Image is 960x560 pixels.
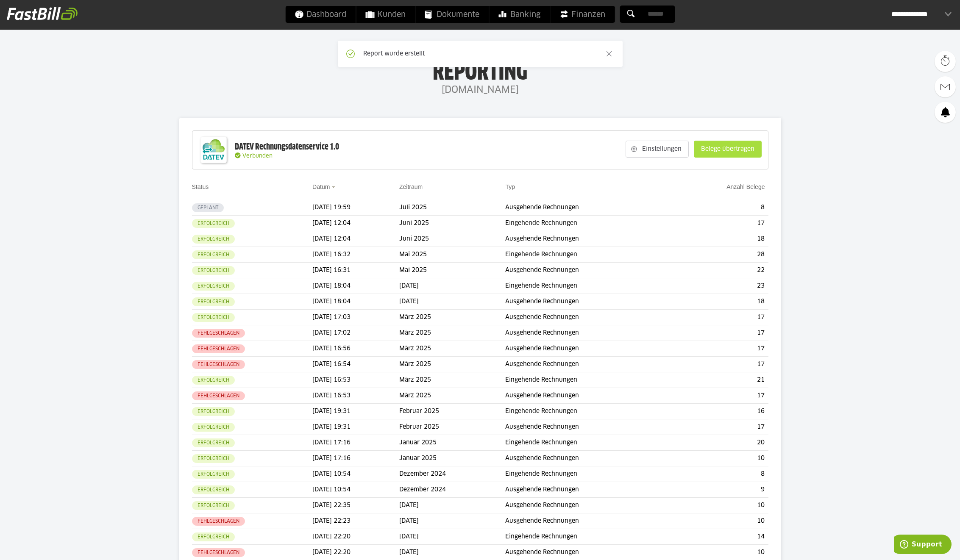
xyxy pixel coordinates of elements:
td: Ausgehende Rechnungen [505,200,673,216]
td: [DATE] 16:53 [312,372,399,388]
td: Eingehende Rechnungen [505,372,673,388]
td: [DATE] 12:04 [312,231,399,247]
td: Ausgehende Rechnungen [505,263,673,278]
a: Status [192,183,209,190]
img: sort_desc.gif [331,186,337,188]
td: Januar 2025 [399,435,505,451]
td: 20 [673,435,768,451]
sl-button: Belege übertragen [694,141,762,158]
sl-badge: Erfolgreich [192,423,235,432]
td: Februar 2025 [399,419,505,435]
td: 10 [673,513,768,529]
td: [DATE] 22:35 [312,498,399,513]
sl-badge: Erfolgreich [192,297,235,306]
span: Banking [498,6,540,23]
sl-badge: Erfolgreich [192,250,235,259]
td: 22 [673,263,768,278]
sl-badge: Erfolgreich [192,532,235,541]
td: Ausgehende Rechnungen [505,419,673,435]
td: 17 [673,419,768,435]
td: Eingehende Rechnungen [505,247,673,263]
td: 18 [673,294,768,310]
td: 17 [673,388,768,404]
span: Finanzen [559,6,605,23]
td: [DATE] 17:03 [312,310,399,325]
td: 8 [673,200,768,216]
span: Dashboard [295,6,346,23]
td: [DATE] 17:16 [312,451,399,466]
a: Zeitraum [399,183,423,190]
sl-badge: Erfolgreich [192,282,235,291]
td: Ausgehende Rechnungen [505,357,673,372]
td: [DATE] 16:32 [312,247,399,263]
td: Januar 2025 [399,451,505,466]
td: 10 [673,498,768,513]
sl-badge: Fehlgeschlagen [192,548,245,557]
sl-badge: Geplant [192,203,224,212]
a: Typ [505,183,515,190]
td: 10 [673,451,768,466]
td: Juni 2025 [399,231,505,247]
td: Ausgehende Rechnungen [505,294,673,310]
td: [DATE] 17:02 [312,325,399,341]
td: Mai 2025 [399,247,505,263]
td: 17 [673,216,768,231]
sl-badge: Erfolgreich [192,313,235,322]
td: 17 [673,325,768,341]
td: [DATE] 19:59 [312,200,399,216]
sl-badge: Erfolgreich [192,376,235,385]
sl-badge: Fehlgeschlagen [192,391,245,400]
td: Eingehende Rechnungen [505,529,673,545]
td: Eingehende Rechnungen [505,435,673,451]
img: DATEV-Datenservice Logo [197,133,231,167]
iframe: Öffnet ein Widget, in dem Sie weitere Informationen finden [894,535,952,556]
td: 9 [673,482,768,498]
td: 21 [673,372,768,388]
td: März 2025 [399,341,505,357]
td: 17 [673,357,768,372]
a: Kunden [356,6,415,23]
td: 17 [673,341,768,357]
td: Ausgehende Rechnungen [505,482,673,498]
td: Eingehende Rechnungen [505,466,673,482]
td: [DATE] [399,513,505,529]
td: 8 [673,466,768,482]
a: Anzahl Belege [726,183,765,190]
td: [DATE] 22:23 [312,513,399,529]
a: Finanzen [550,6,615,23]
sl-badge: Erfolgreich [192,485,235,494]
td: Juni 2025 [399,216,505,231]
td: [DATE] [399,278,505,294]
td: 28 [673,247,768,263]
td: [DATE] [399,498,505,513]
td: Mai 2025 [399,263,505,278]
td: März 2025 [399,310,505,325]
td: [DATE] 12:04 [312,216,399,231]
td: 14 [673,529,768,545]
td: 18 [673,231,768,247]
span: Verbunden [242,153,273,159]
td: März 2025 [399,388,505,404]
td: März 2025 [399,325,505,341]
sl-badge: Erfolgreich [192,438,235,447]
sl-badge: Erfolgreich [192,219,235,228]
td: [DATE] 18:04 [312,294,399,310]
td: [DATE] 16:56 [312,341,399,357]
td: [DATE] [399,294,505,310]
td: 16 [673,404,768,419]
td: Eingehende Rechnungen [505,278,673,294]
sl-badge: Erfolgreich [192,407,235,416]
td: Ausgehende Rechnungen [505,388,673,404]
td: [DATE] [399,529,505,545]
td: März 2025 [399,372,505,388]
sl-badge: Erfolgreich [192,454,235,463]
td: [DATE] 17:16 [312,435,399,451]
td: [DATE] 10:54 [312,482,399,498]
sl-badge: Fehlgeschlagen [192,329,245,338]
sl-badge: Fehlgeschlagen [192,517,245,526]
sl-badge: Erfolgreich [192,470,235,479]
td: Februar 2025 [399,404,505,419]
td: [DATE] 18:04 [312,278,399,294]
td: [DATE] 16:53 [312,388,399,404]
